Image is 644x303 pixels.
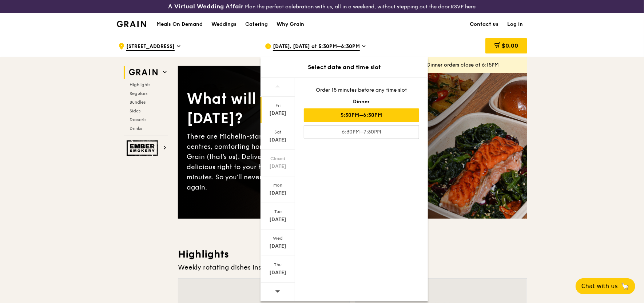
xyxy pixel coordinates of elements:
span: Sides [130,108,140,113]
img: Grain web logo [127,66,160,79]
div: Wed [262,235,294,241]
span: Desserts [130,117,146,122]
button: Chat with us🦙 [576,278,635,294]
div: [DATE] [262,190,294,197]
div: Sat [262,129,294,135]
div: [DATE] [262,136,294,144]
a: Why Grain [272,13,309,35]
a: Contact us [465,13,503,35]
a: GrainGrain [117,13,146,35]
img: Ember Smokery web logo [127,140,160,156]
div: Mon [262,182,294,188]
a: RSVP here [451,4,476,10]
a: Log in [503,13,527,35]
span: [STREET_ADDRESS] [126,43,175,51]
div: Why Grain [277,13,304,35]
div: Plan the perfect celebration with us, all in a weekend, without stepping out the door. [112,3,532,10]
span: Drinks [130,126,142,131]
div: [DATE] [262,243,294,250]
a: Weddings [207,13,241,35]
div: Closed [262,156,294,162]
span: 🦙 [621,282,629,291]
div: Fri [262,103,294,108]
div: Catering [245,13,268,35]
div: [DATE] [262,216,294,223]
div: What will you eat [DATE]? [187,89,353,128]
h3: Highlights [178,248,527,261]
div: There are Michelin-star restaurants, hawker centres, comforting home-cooked classics… and Grain (... [187,131,353,192]
div: 5:30PM–6:30PM [304,108,419,122]
div: Tue [262,209,294,215]
span: Regulars [130,91,147,96]
span: [DATE], [DATE] at 5:30PM–6:30PM [273,43,360,51]
span: Highlights [130,82,150,87]
div: [DATE] [262,269,294,276]
div: [DATE] [262,163,294,170]
a: Catering [241,13,272,35]
div: Weekly rotating dishes inspired by flavours from around the world. [178,262,527,272]
span: Bundles [130,100,146,105]
span: $0.00 [502,42,518,49]
span: Chat with us [581,282,618,291]
img: Grain [117,21,146,27]
div: Dinner [304,98,419,105]
div: Dinner orders close at 6:15PM [427,61,521,69]
div: 6:30PM–7:30PM [304,125,419,139]
div: Order 15 minutes before any time slot [304,87,419,94]
h1: Meals On Demand [156,21,203,28]
div: Weddings [211,13,236,35]
div: Thu [262,262,294,268]
div: [DATE] [262,110,294,117]
div: Select date and time slot [261,63,428,72]
h3: A Virtual Wedding Affair [168,3,244,10]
